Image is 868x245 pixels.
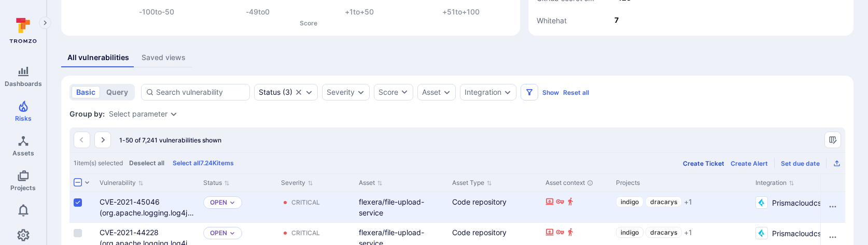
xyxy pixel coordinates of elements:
div: Critical [291,198,320,207]
span: Assets [12,149,34,157]
div: Cell for Vulnerability [95,192,199,222]
div: All vulnerabilities [67,52,129,63]
span: Prismacloudcs [772,196,821,208]
button: Sort by Integration [755,179,794,187]
button: Go to the previous page [74,132,90,148]
button: query [102,86,133,98]
button: Filters [521,84,538,100]
span: Prismacloudcs [772,227,821,239]
a: dracarys [646,196,682,207]
button: Export as CSV [833,160,841,167]
div: Asset context [545,178,608,188]
div: Cell for Asset context [541,192,612,222]
a: CVE-2021-45046 (org.apache.logging.log4j_log4j-core) [100,197,194,228]
button: Show [542,89,559,96]
div: Code repository [452,196,537,207]
button: Sort by Severity [281,179,313,187]
button: Integration [465,88,501,96]
div: -100 to -50 [106,7,207,17]
span: 1-50 of 7,241 vulnerabilities shown [119,136,221,144]
a: indigo [616,227,643,238]
p: Score [106,19,512,27]
span: dracarys [650,198,677,206]
div: Score [379,87,398,97]
button: Go to the next page [94,132,111,148]
div: Projects [616,178,747,188]
a: indigo [616,196,643,207]
button: Sort by Asset Type [452,179,492,187]
button: Expand dropdown [503,88,512,96]
button: Clear selection [295,88,303,96]
div: Cell for Status [199,192,277,222]
button: Open [210,198,227,207]
div: Cell for [820,192,845,222]
div: Status [259,88,281,96]
div: Critical [291,229,320,237]
button: Sort by Status [203,179,230,187]
div: Saved views [142,52,186,63]
button: Open [210,229,227,237]
button: Expand navigation menu [39,17,51,29]
div: Code repository [452,227,537,238]
button: Select all7.24Kitems [171,159,236,167]
button: Select parameter [109,110,167,118]
span: indigo [621,228,639,236]
a: flexera/file-upload-service [359,197,424,217]
button: Status(3) [259,88,292,96]
div: Cell for Integration [751,192,829,222]
button: Expand dropdown [229,199,235,206]
span: Projects [10,184,36,192]
div: Cell for selection [69,192,95,222]
span: Dashboards [5,80,42,88]
span: Select all rows [74,178,82,186]
span: + 1 [684,227,692,238]
button: Sort by Asset [359,179,383,187]
button: Create Ticket [683,160,724,167]
text: Whitehat [537,17,567,25]
button: Create Alert [731,160,768,167]
div: Cell for Severity [277,192,355,222]
div: ( 3 ) [259,88,292,96]
div: grouping parameters [109,110,178,118]
button: Sort by Vulnerability [100,179,144,187]
button: Expand dropdown [305,88,313,96]
input: Search vulnerability [156,87,245,97]
span: Select row [74,229,82,237]
span: Select row [74,198,82,207]
button: Expand dropdown [357,88,365,96]
div: Cell for Asset [355,192,448,222]
div: assets tabs [61,48,853,67]
button: basic [72,86,100,98]
span: indigo [621,198,639,206]
div: Automatically discovered context associated with the asset [587,180,593,186]
div: +51 to +100 [410,7,512,17]
button: Expand dropdown [229,230,235,236]
button: Asset [422,88,441,96]
div: +1 to +50 [309,7,410,17]
button: Score [374,84,413,100]
button: Deselect all [127,159,166,167]
div: Cell for Projects [612,192,751,222]
a: dracarys [646,227,682,238]
span: dracarys [650,228,677,236]
button: Expand dropdown [443,88,451,96]
span: 1 item(s) selected [74,159,123,167]
div: -49 to 0 [207,7,309,17]
button: Severity [327,88,355,96]
button: Reset all [563,89,589,96]
i: Expand navigation menu [41,19,49,27]
div: Cell for Asset Type [448,192,541,222]
button: Manage columns [824,132,841,148]
text: 7 [614,16,619,24]
button: Row actions menu [824,198,841,215]
span: + 1 [684,197,692,207]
